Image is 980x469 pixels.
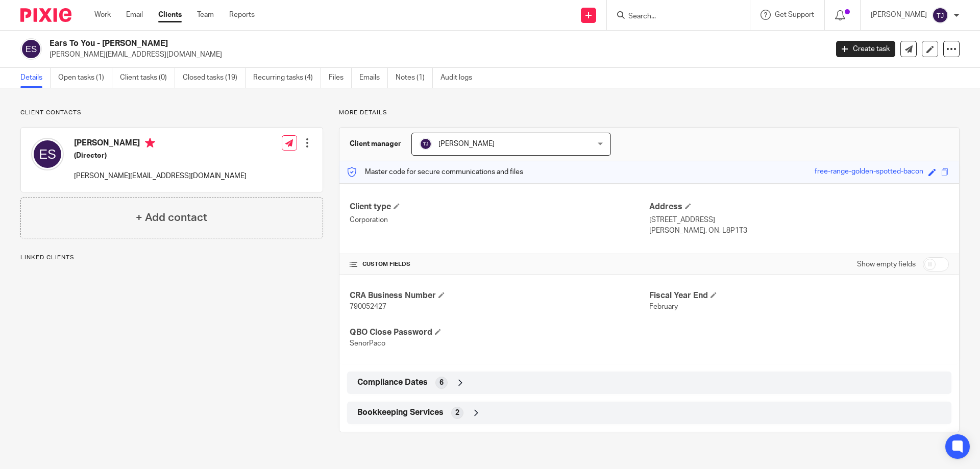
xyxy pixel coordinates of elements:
a: Notes (1) [396,68,433,88]
a: Work [94,10,111,20]
p: [PERSON_NAME] [871,10,927,20]
img: svg%3E [20,38,42,60]
p: Corporation [350,215,649,225]
p: Master code for secure communications and files [347,167,523,177]
a: Client tasks (0) [120,68,175,88]
a: Files [329,68,352,88]
span: Get Support [775,11,814,18]
p: [PERSON_NAME], ON, L8P1T3 [649,226,949,236]
div: free-range-golden-spotted-bacon [815,166,923,178]
span: [PERSON_NAME] [438,140,495,147]
span: 2 [455,408,459,418]
a: Clients [158,10,182,20]
h4: Client type [350,202,649,212]
p: Linked clients [20,254,323,262]
img: svg%3E [420,138,432,150]
a: Email [126,10,143,20]
img: svg%3E [932,7,948,23]
p: More details [339,109,960,117]
h4: Address [649,202,949,212]
a: Open tasks (1) [58,68,112,88]
h4: CUSTOM FIELDS [350,260,649,268]
span: 790052427 [350,303,386,310]
a: Audit logs [440,68,480,88]
h3: Client manager [350,139,401,149]
a: Team [197,10,214,20]
a: Create task [836,41,895,57]
a: Emails [359,68,388,88]
img: svg%3E [31,138,64,170]
h4: [PERSON_NAME] [74,138,247,151]
h4: Fiscal Year End [649,290,949,301]
h5: (Director) [74,151,247,161]
span: 6 [439,378,444,388]
img: Pixie [20,8,71,22]
span: Compliance Dates [357,377,428,388]
h4: + Add contact [136,210,207,226]
span: February [649,303,678,310]
a: Recurring tasks (4) [253,68,321,88]
h4: QBO Close Password [350,327,649,338]
i: Primary [145,138,155,148]
a: Details [20,68,51,88]
h4: CRA Business Number [350,290,649,301]
p: [STREET_ADDRESS] [649,215,949,225]
p: [PERSON_NAME][EMAIL_ADDRESS][DOMAIN_NAME] [50,50,821,60]
p: Client contacts [20,109,323,117]
span: Bookkeeping Services [357,407,444,418]
a: Closed tasks (19) [183,68,246,88]
h2: Ears To You - [PERSON_NAME] [50,38,667,49]
a: Reports [229,10,255,20]
span: SenorPaco [350,340,385,347]
label: Show empty fields [857,259,916,269]
p: [PERSON_NAME][EMAIL_ADDRESS][DOMAIN_NAME] [74,171,247,181]
input: Search [627,12,719,21]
